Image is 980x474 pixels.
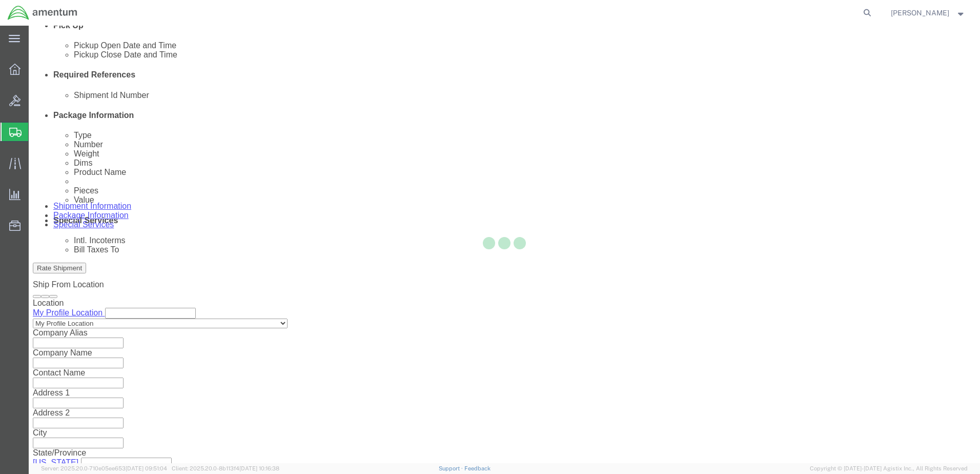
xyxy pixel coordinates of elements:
[126,465,167,471] span: [DATE] 09:51:04
[890,7,966,19] button: [PERSON_NAME]
[239,465,279,471] span: [DATE] 10:16:38
[172,465,279,471] span: Client: 2025.20.0-8b113f4
[439,465,464,471] a: Support
[891,7,949,18] span: Scott Meyers
[7,5,78,21] img: logo
[41,465,167,471] span: Server: 2025.20.0-710e05ee653
[810,464,968,473] span: Copyright © [DATE]-[DATE] Agistix Inc., All Rights Reserved
[464,465,491,471] a: Feedback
